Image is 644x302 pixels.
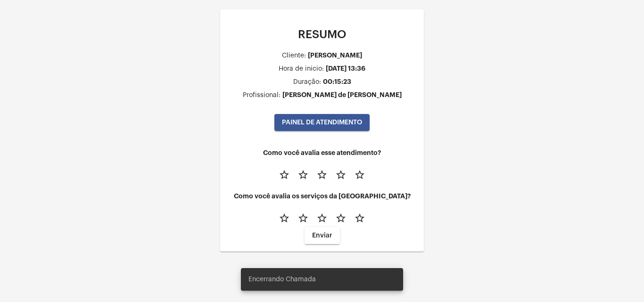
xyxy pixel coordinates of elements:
div: Profissional: [243,92,281,99]
div: Duração: [293,79,321,86]
mat-icon: star_border [335,169,347,180]
div: [PERSON_NAME] [308,52,362,59]
mat-icon: star_border [354,169,365,180]
span: Enviar [312,232,332,239]
mat-icon: star_border [316,212,328,224]
mat-icon: star_border [354,212,365,224]
div: Hora de inicio: [279,65,324,73]
p: RESUMO [228,28,416,41]
div: [DATE] 13:36 [326,65,365,72]
mat-icon: star_border [279,169,290,180]
mat-icon: star_border [316,169,328,180]
mat-icon: star_border [335,212,347,224]
h4: Como você avalia esse atendimento? [228,149,416,156]
mat-icon: star_border [279,212,290,224]
mat-icon: star_border [297,169,309,180]
div: Cliente: [282,52,306,59]
button: Enviar [305,227,340,244]
button: PAINEL DE ATENDIMENTO [274,114,370,131]
div: [PERSON_NAME] de [PERSON_NAME] [282,91,402,98]
h4: Como você avalia os serviços da [GEOGRAPHIC_DATA]? [228,193,416,200]
span: Encerrando Chamada [248,275,316,284]
mat-icon: star_border [297,212,309,224]
div: 00:15:23 [323,78,351,85]
span: PAINEL DE ATENDIMENTO [282,119,362,126]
